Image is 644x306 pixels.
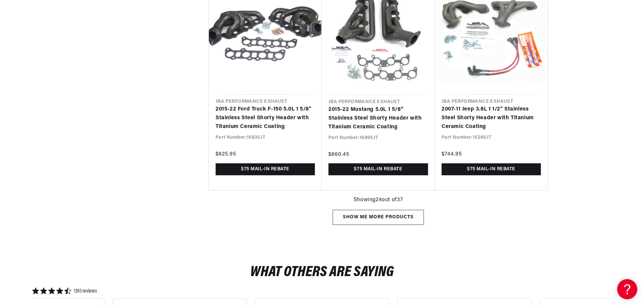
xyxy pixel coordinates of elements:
a: 2015-22 Ford Truck F-150 5.0L 1 5/8" Stainless Steel Shorty Header with Titanium Ceramic Coating [216,105,315,131]
a: 2015-22 Mustang 5.0L 1 5/8" Stainless Steel Shorty Header with Titanium Ceramic Coating [328,105,428,131]
h2: What Others Are Saying [250,266,394,279]
span: Showing 24 out of 37 [354,196,403,205]
div: 4.6740847 star rating [32,287,97,296]
span: 1393 reviews [74,287,97,296]
div: Show me more products [333,210,424,225]
a: 2007-11 Jeep 3.8L 1 1/2" Stainless Steel Shorty Header with Titanium Ceramic Coating [442,105,541,131]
